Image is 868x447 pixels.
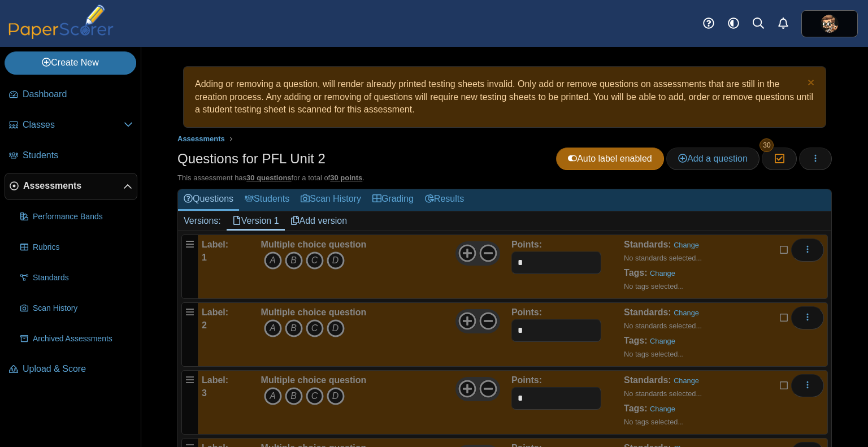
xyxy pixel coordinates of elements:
[33,242,133,253] span: Rubrics
[801,10,858,37] a: ps.CA9DutIbuwpXCXUj
[306,319,324,337] i: C
[16,295,137,322] a: Scan History
[202,375,228,385] b: Label:
[23,180,123,192] span: Assessments
[624,307,671,317] b: Standards:
[791,238,824,261] button: More options
[511,375,542,385] b: Points:
[5,31,118,41] a: PaperScorer
[624,350,684,358] small: No tags selected...
[5,81,137,109] a: Dashboard
[285,251,303,270] i: B
[23,149,133,162] span: Students
[261,240,367,249] b: Multiple choice question
[33,272,133,284] span: Standards
[5,142,137,170] a: Students
[285,319,303,337] i: B
[674,309,699,317] a: Change
[674,376,699,385] a: Change
[650,337,675,345] a: Change
[227,211,285,231] a: Version 1
[16,326,137,353] a: Archived Assessments
[511,307,542,317] b: Points:
[16,264,137,292] a: Standards
[511,240,542,249] b: Points:
[285,387,303,405] i: B
[650,269,675,277] a: Change
[295,189,367,210] a: Scan History
[261,375,367,385] b: Multiple choice question
[419,189,470,210] a: Results
[306,387,324,405] i: C
[624,268,647,277] b: Tags:
[624,254,702,262] small: No standards selected...
[791,374,824,397] button: More options
[264,387,282,405] i: A
[177,134,225,143] span: Assessments
[33,211,133,223] span: Performance Bands
[246,173,291,182] u: 30 questions
[5,5,118,39] img: PaperScorer
[285,211,353,231] a: Add version
[624,403,647,413] b: Tags:
[791,306,824,329] button: More options
[568,154,652,163] span: Auto label enabled
[202,253,207,262] b: 1
[264,319,282,337] i: A
[23,363,133,375] span: Upload & Score
[16,203,137,231] a: Performance Bands
[805,78,814,90] a: Dismiss notice
[261,307,367,317] b: Multiple choice question
[23,88,133,101] span: Dashboard
[759,138,774,152] span: 30
[327,319,345,337] i: D
[177,149,325,168] h1: Questions for PFL Unit 2
[5,173,137,200] a: Assessments
[23,119,124,131] span: Classes
[624,336,647,345] b: Tags:
[624,375,671,385] b: Standards:
[189,72,820,121] div: Adding or removing a question, will render already printed testing sheets invalid. Only add or re...
[239,189,295,210] a: Students
[5,112,137,139] a: Classes
[624,322,702,330] small: No standards selected...
[5,356,137,383] a: Upload & Score
[306,251,324,270] i: C
[666,147,759,170] a: Add a question
[624,282,684,290] small: No tags selected...
[264,251,282,270] i: A
[327,251,345,270] i: D
[202,320,207,330] b: 2
[556,147,664,170] a: Auto label enabled
[650,405,675,413] a: Change
[678,154,748,163] span: Add a question
[771,11,796,36] a: Alerts
[181,235,198,299] div: Drag handle
[33,303,133,314] span: Scan History
[5,51,136,74] a: Create New
[624,240,671,249] b: Standards:
[33,333,133,345] span: Archived Assessments
[821,15,839,33] img: ps.CA9DutIbuwpXCXUj
[624,418,684,426] small: No tags selected...
[327,387,345,405] i: D
[202,240,228,249] b: Label:
[202,307,228,317] b: Label:
[330,173,362,182] u: 30 points
[175,132,228,146] a: Assessments
[624,389,702,398] small: No standards selected...
[177,173,832,183] div: This assessment has for a total of .
[762,147,796,170] button: 30
[178,211,227,231] div: Versions:
[181,302,198,367] div: Drag handle
[367,189,419,210] a: Grading
[16,234,137,261] a: Rubrics
[178,189,239,210] a: Questions
[674,241,699,249] a: Change
[181,370,198,435] div: Drag handle
[821,15,839,33] span: Logan Janes - MRH Faculty
[202,388,207,398] b: 3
